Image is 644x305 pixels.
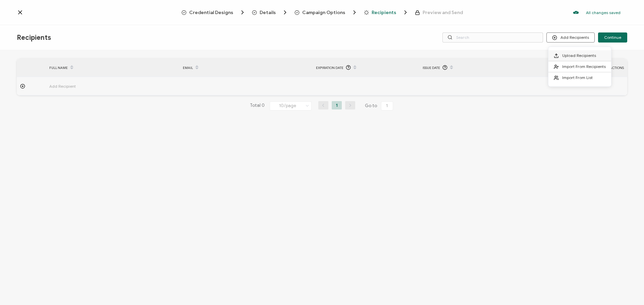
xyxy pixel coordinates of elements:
[423,64,440,72] span: Issue Date
[46,62,179,73] div: FULL NAME
[270,101,312,110] input: Select
[302,10,345,15] span: Campaign Options
[181,9,463,16] div: Breadcrumb
[364,9,409,16] span: Recipients
[598,32,627,43] button: Continue
[610,273,644,305] iframe: Chat Widget
[17,33,51,42] span: Recipients
[604,35,621,40] span: Continue
[252,9,288,16] span: Details
[260,10,276,15] span: Details
[586,10,621,15] p: All changes saved
[372,10,396,15] span: Recipients
[415,10,463,15] span: Preview and Send
[423,10,463,15] span: Preview and Send
[562,53,596,58] span: Upload Recipients
[294,9,358,16] span: Campaign Options
[250,101,265,110] span: Total 0
[179,62,313,73] div: EMAIL
[181,9,246,16] span: Credential Designs
[332,101,342,109] li: 1
[365,101,394,110] span: Go to
[49,82,113,90] span: Add Recipient
[562,75,593,80] span: Import From List
[316,64,343,72] span: Expiration Date
[442,32,543,43] input: Search
[189,10,233,15] span: Credential Designs
[562,64,606,69] span: Import From Recipients
[546,32,595,43] button: Add Recipients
